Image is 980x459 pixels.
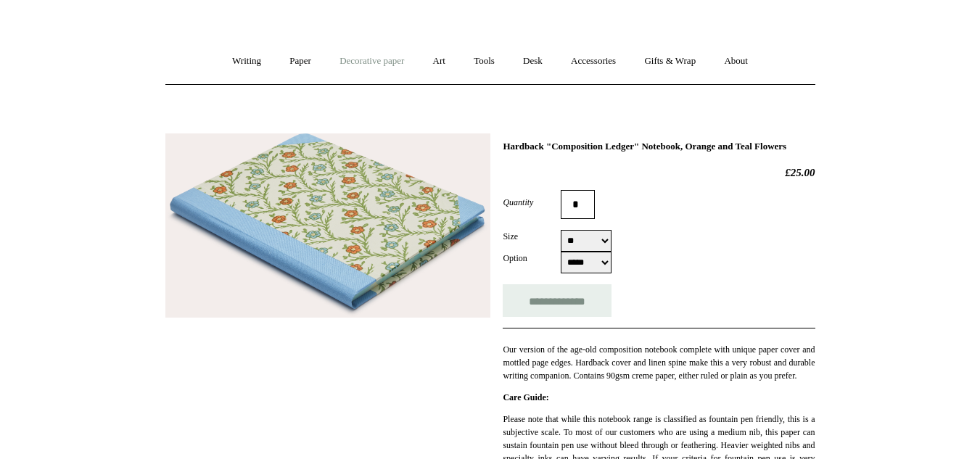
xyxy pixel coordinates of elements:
h2: £25.00 [503,166,815,179]
label: Size [503,230,561,243]
label: Quantity [503,196,561,209]
img: Hardback "Composition Ledger" Notebook, Orange and Teal Flowers [165,133,490,318]
a: Paper [276,42,324,80]
h1: Hardback "Composition Ledger" Notebook, Orange and Teal Flowers [503,141,815,152]
a: Writing [219,42,274,80]
p: Our version of the age-old composition notebook complete with unique paper cover and mottled page... [503,343,815,382]
a: Art [420,42,458,80]
a: Desk [510,42,556,80]
a: Accessories [558,42,629,80]
a: About [711,42,761,80]
strong: Care Guide: [503,392,548,402]
label: Option [503,252,561,265]
a: Gifts & Wrap [631,42,709,80]
a: Decorative paper [326,42,417,80]
a: Tools [461,42,508,80]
